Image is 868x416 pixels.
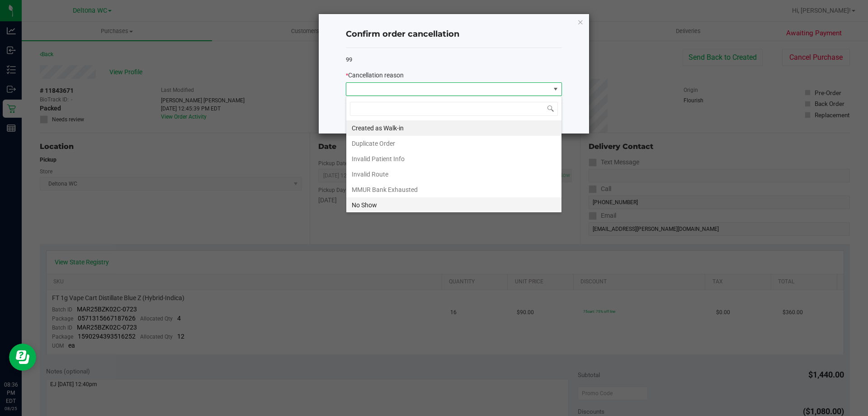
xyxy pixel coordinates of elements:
span: 99 [346,56,352,63]
li: Invalid Patient Info [346,151,561,167]
li: No Show [346,197,561,213]
iframe: Resource center [9,344,36,371]
li: Duplicate Order [346,136,561,151]
li: MMUR Bank Exhausted [346,182,561,197]
h4: Confirm order cancellation [346,29,562,40]
li: Invalid Route [346,167,561,182]
li: Created as Walk-in [346,120,561,136]
button: Close [577,16,584,27]
span: Cancellation reason [348,72,404,79]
